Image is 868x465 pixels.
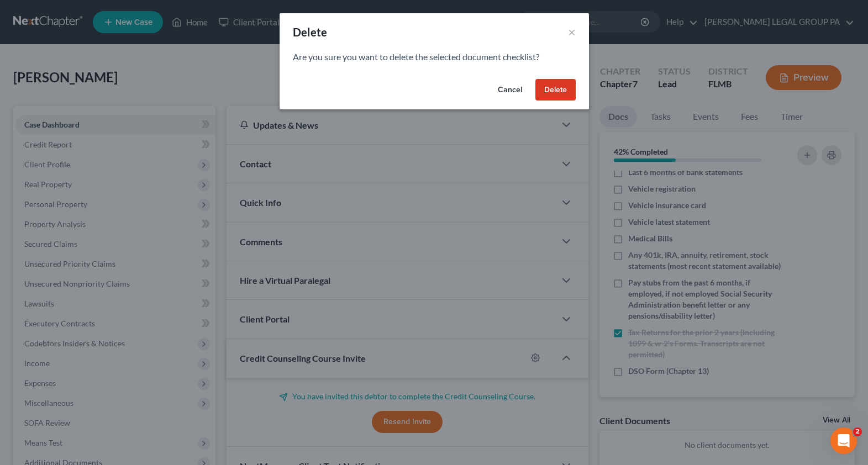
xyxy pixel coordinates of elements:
div: Delete [293,24,328,40]
button: Delete [535,79,576,101]
button: Cancel [489,79,531,101]
iframe: Intercom live chat [830,427,857,454]
p: Are you sure you want to delete the selected document checklist? [293,51,576,64]
span: 2 [853,427,862,436]
button: × [568,25,576,39]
